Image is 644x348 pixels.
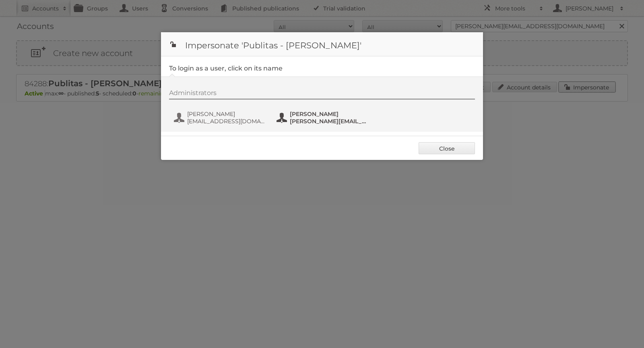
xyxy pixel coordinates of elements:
legend: To login as a user, click on its name [169,64,283,72]
span: [PERSON_NAME] [187,110,265,118]
span: [PERSON_NAME][EMAIL_ADDRESS][DOMAIN_NAME] [290,118,368,125]
span: [PERSON_NAME] [290,110,368,118]
button: [PERSON_NAME] [EMAIL_ADDRESS][DOMAIN_NAME] [173,110,268,126]
h1: Impersonate 'Publitas - [PERSON_NAME]' [161,32,483,56]
span: [EMAIL_ADDRESS][DOMAIN_NAME] [187,118,265,125]
div: Administrators [169,89,475,99]
button: [PERSON_NAME] [PERSON_NAME][EMAIL_ADDRESS][DOMAIN_NAME] [276,110,370,126]
a: Close [419,142,475,154]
